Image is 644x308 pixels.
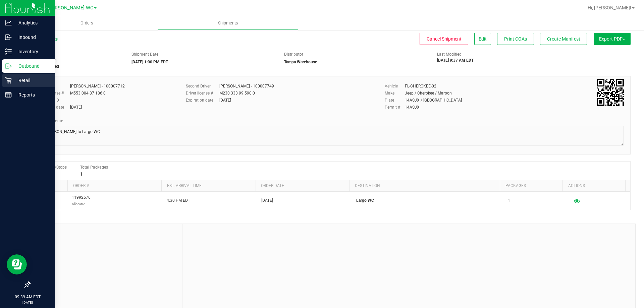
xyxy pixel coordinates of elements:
button: Cancel Shipment [420,33,468,45]
p: Inbound [12,33,52,41]
p: Analytics [12,19,52,27]
span: 1 [508,197,510,204]
div: [DATE] [70,104,82,110]
th: Destination [350,180,500,192]
label: Expiration date [186,97,219,103]
span: 11992576 [72,194,91,207]
inline-svg: Retail [5,77,12,84]
label: Distributor [284,51,303,57]
strong: [DATE] 9:37 AM EDT [437,58,474,63]
th: Order date [256,180,350,192]
span: Cancel Shipment [427,36,462,42]
div: [PERSON_NAME] - 100007712 [70,83,125,89]
span: Shipments [209,20,247,26]
div: [PERSON_NAME] - 100007749 [219,83,274,89]
a: Orders [16,16,157,30]
button: Print COAs [497,33,534,45]
label: Permit # [385,104,405,110]
span: [DATE] [261,197,273,204]
div: Jeep / Cherokee / Maroon [405,90,452,96]
span: Orders [71,20,102,26]
label: Plate [385,97,405,103]
span: St. [PERSON_NAME] WC [40,5,93,11]
span: Create Manifest [547,36,580,42]
th: Est. arrival time [161,180,255,192]
inline-svg: Analytics [5,19,12,26]
div: FL-CHEROKEE-02 [405,83,436,89]
inline-svg: Inbound [5,34,12,41]
label: Driver license # [186,90,219,96]
strong: 1 [80,171,83,177]
strong: [DATE] 1:00 PM EDT [131,60,168,64]
p: 09:39 AM EDT [3,294,52,300]
th: Actions [562,180,625,192]
label: Last Modified [437,51,462,57]
button: Export PDF [594,33,631,45]
p: Allocated [72,201,91,207]
div: 14ASJX / [GEOGRAPHIC_DATA] [405,97,462,103]
span: Total Packages [80,165,108,170]
a: Shipments [157,16,299,30]
span: Edit [479,36,487,42]
qrcode: 20250923-001 [597,79,624,106]
button: Edit [474,33,491,45]
div: 14ASJX [405,104,420,110]
label: Second Driver [186,83,219,89]
iframe: Resource center [7,254,27,274]
span: Print COAs [504,36,527,42]
span: Shipment # [30,51,121,57]
p: Outbound [12,62,52,70]
th: Packages [500,180,562,192]
label: Shipment Date [131,51,158,57]
div: M553 004 87 186 0 [70,90,106,96]
inline-svg: Reports [5,91,12,98]
p: Inventory [12,48,52,56]
div: [DATE] [219,97,231,103]
th: Order # [67,180,161,192]
label: Vehicle [385,83,405,89]
span: Notes [35,229,177,237]
p: Reports [12,91,52,99]
span: 4:30 PM EDT [167,197,190,204]
button: Create Manifest [540,33,587,45]
span: Hi, [PERSON_NAME]! [588,5,631,10]
p: Largo WC [356,197,500,204]
img: Scan me! [597,79,624,106]
label: Make [385,90,405,96]
div: M230 333 99 590 0 [219,90,255,96]
p: [DATE] [3,300,52,305]
p: Retail [12,76,52,84]
strong: Tampa Warehouse [284,60,317,64]
inline-svg: Inventory [5,48,12,55]
inline-svg: Outbound [5,63,12,69]
span: Export PDF [599,36,625,42]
